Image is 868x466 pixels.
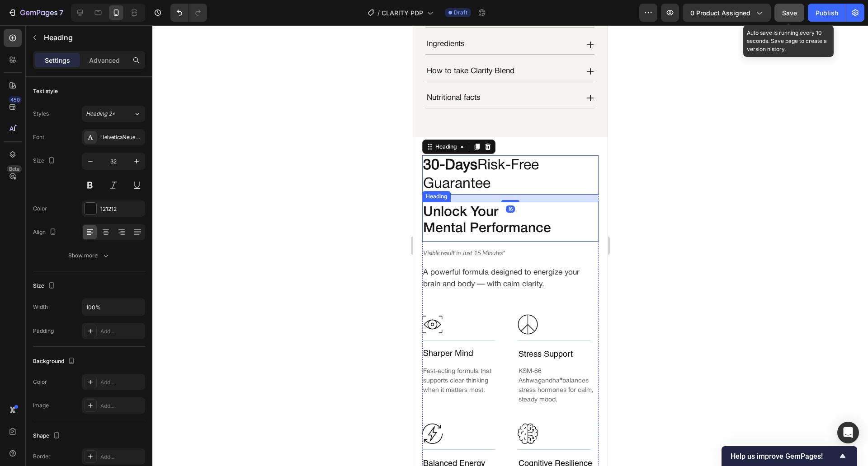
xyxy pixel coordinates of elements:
[105,433,184,443] p: cognitive resilience
[100,205,143,213] div: 121212
[100,327,143,336] div: Add...
[382,8,423,18] span: CLARITY PDP
[33,327,54,335] div: Padding
[33,133,44,141] div: Font
[100,402,143,410] div: Add...
[7,165,22,172] div: Beta
[33,355,77,368] div: Background
[731,451,848,461] button: Show survey - Help us improve GemPages!
[100,134,143,142] div: HelveticaNeueRoman
[33,452,51,461] div: Border
[33,401,49,410] div: Image
[33,226,58,238] div: Align
[690,8,750,18] span: 0 product assigned
[86,110,115,118] span: Heading 2*
[44,32,142,43] p: Heading
[170,4,207,22] div: Undo/Redo
[33,280,57,292] div: Size
[10,433,89,443] p: balanced energy
[454,9,467,17] span: Draft
[33,303,48,311] div: Width
[731,452,837,461] span: Help us improve GemPages!
[683,4,771,22] button: 0 product assigned
[33,430,62,442] div: Shape
[82,106,145,122] button: Heading 2*
[82,299,145,315] input: Auto
[808,4,846,22] button: Publish
[413,25,608,466] iframe: Design area
[89,56,120,65] p: Advanced
[33,110,49,118] div: Styles
[33,87,58,95] div: Text style
[33,378,47,386] div: Color
[45,56,70,65] p: Settings
[33,155,57,167] div: Size
[68,251,110,260] div: Show more
[816,8,838,18] div: Publish
[4,4,67,22] button: 7
[782,9,797,17] span: Save
[100,453,143,461] div: Add...
[377,8,380,18] span: /
[774,4,804,22] button: Save
[104,398,125,419] img: image_demo.jpg
[837,422,859,443] div: Open Intercom Messenger
[100,378,143,387] div: Add...
[33,205,47,213] div: Color
[33,247,145,264] button: Show more
[59,7,63,18] p: 7
[9,96,22,103] div: 450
